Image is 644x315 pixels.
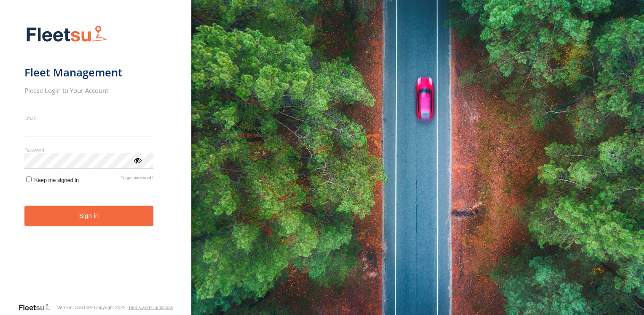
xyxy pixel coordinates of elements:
input: Keep me signed in [26,177,32,182]
label: Password [24,147,154,153]
h2: Please Login to Your Account [24,86,154,95]
h1: Fleet Management [24,65,154,79]
label: Email [24,115,154,121]
div: ViewPassword [133,156,142,164]
img: Fleetsu [24,24,109,45]
a: Visit our Website [18,303,57,312]
a: Terms and Conditions [128,305,173,310]
span: Keep me signed in [34,177,79,183]
a: Forgot password? [121,175,153,183]
div: © Copyright 2025 - [89,305,173,310]
form: main [24,20,167,302]
button: Sign in [24,206,154,226]
div: Version: 306.00 [57,305,89,310]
